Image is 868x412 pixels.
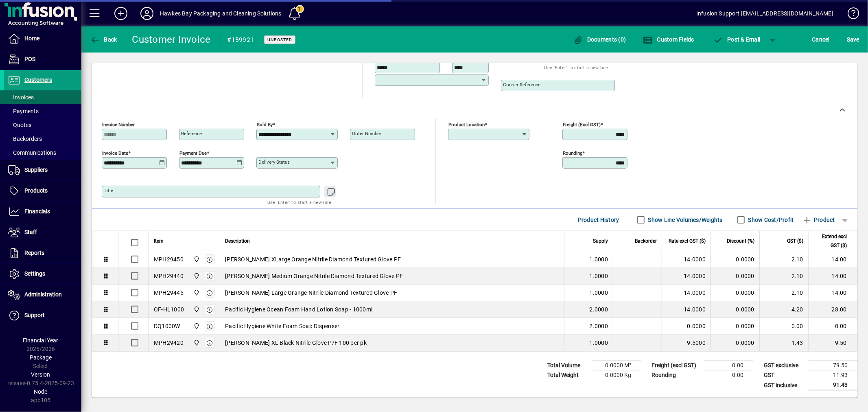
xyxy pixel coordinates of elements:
[635,237,657,245] span: Backorder
[808,268,857,285] td: 14.00
[267,197,331,207] mat-hint: Use 'Enter' to start a new line
[102,150,128,156] mat-label: Invoice date
[227,33,254,46] div: #159921
[8,108,39,114] span: Payments
[4,202,81,222] a: Financials
[592,370,641,380] td: 0.0000 Kg
[24,35,39,42] span: Home
[709,32,765,47] button: Post & Email
[704,361,753,370] td: 0.00
[23,337,59,344] span: Financial Year
[647,216,723,224] label: Show Line Volumes/Weights
[809,361,857,370] td: 79.50
[181,131,202,136] mat-label: Reference
[191,305,201,314] span: Central
[81,32,126,47] app-page-header-button: Back
[4,28,81,49] a: Home
[641,32,696,47] button: Custom Fields
[590,305,608,313] span: 2.0000
[728,36,731,43] span: P
[154,339,184,347] div: MPH29420
[24,270,45,277] span: Settings
[759,251,808,268] td: 2.10
[711,251,759,268] td: 0.0000
[760,370,809,380] td: GST
[179,150,207,156] mat-label: Payment due
[809,370,857,380] td: 11.93
[24,167,48,173] span: Suppliers
[352,131,381,136] mat-label: Order number
[669,237,706,245] span: Rate excl GST ($)
[154,322,180,330] div: DQ1000W
[4,305,81,326] a: Support
[88,32,119,47] button: Back
[24,312,45,318] span: Support
[711,285,759,301] td: 0.0000
[154,237,164,245] span: Item
[4,181,81,201] a: Products
[24,291,62,298] span: Administration
[191,272,201,281] span: Central
[802,213,835,226] span: Product
[132,33,211,46] div: Customer Invoice
[154,305,184,313] div: OF-HL1000
[593,237,608,245] span: Supply
[711,268,759,285] td: 0.0000
[760,361,809,370] td: GST exclusive
[134,6,160,21] button: Profile
[4,90,81,104] a: Invoices
[808,301,857,318] td: 28.00
[24,250,44,256] span: Reports
[847,33,859,46] span: ave
[667,339,706,347] div: 9.5000
[24,77,52,83] span: Customers
[4,285,81,305] a: Administration
[24,208,50,215] span: Financials
[563,122,601,127] mat-label: Freight (excl GST)
[104,188,113,193] mat-label: Title
[727,237,754,245] span: Discount (%)
[759,285,808,301] td: 2.10
[4,160,81,180] a: Suppliers
[592,361,641,370] td: 0.0000 M³
[590,339,608,347] span: 1.0000
[8,149,56,156] span: Communications
[571,32,628,47] button: Documents (0)
[503,82,540,88] mat-label: Courier Reference
[667,305,706,313] div: 14.0000
[154,255,184,263] div: MPH29450
[704,370,753,380] td: 0.00
[225,237,250,245] span: Description
[4,132,81,146] a: Backorders
[842,2,858,28] a: Knowledge Base
[225,289,397,297] span: [PERSON_NAME] Large Orange Nitrile Diamond Textured Glove PF
[4,222,81,243] a: Staff
[647,370,704,380] td: Rounding
[34,388,48,395] span: Node
[102,122,135,127] mat-label: Invoice number
[847,36,850,43] span: S
[713,36,761,43] span: ost & Email
[667,255,706,263] div: 14.0000
[154,272,184,280] div: MPH29440
[225,255,401,263] span: [PERSON_NAME] XLarge Orange Nitrile Diamond Textured Glove PF
[225,339,367,347] span: [PERSON_NAME] XL Black Nitrile Glove P/F 100 per pk
[544,63,608,72] mat-hint: Use 'Enter' to start a new line
[160,7,282,20] div: Hawkes Bay Packaging and Cleaning Solutions
[191,322,201,331] span: Central
[808,251,857,268] td: 14.00
[590,272,608,280] span: 1.0000
[4,49,81,70] a: POS
[4,146,81,160] a: Communications
[30,354,52,361] span: Package
[4,118,81,132] a: Quotes
[667,322,706,330] div: 0.0000
[578,213,619,226] span: Product History
[543,370,592,380] td: Total Weight
[4,104,81,118] a: Payments
[647,361,704,370] td: Freight (excl GST)
[711,335,759,351] td: 0.0000
[798,213,839,227] button: Product
[8,136,42,142] span: Backorders
[4,243,81,263] a: Reports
